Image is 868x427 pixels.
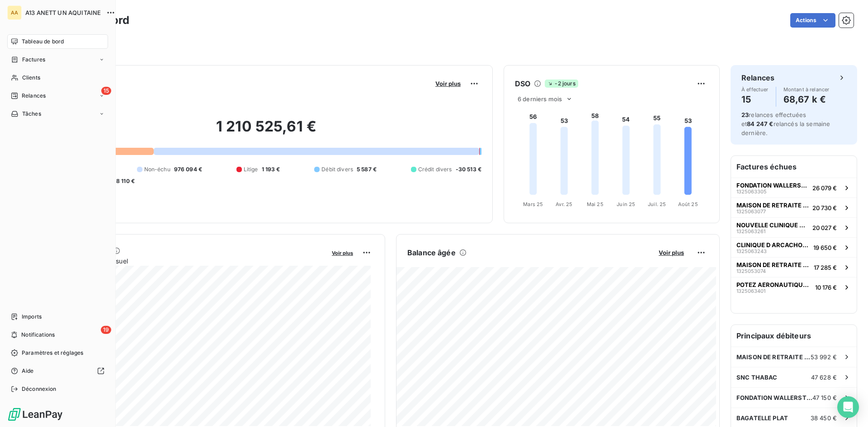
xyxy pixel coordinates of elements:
span: -30 513 € [456,165,481,174]
span: NOUVELLE CLINIQUE BEL AIR [736,221,809,229]
span: Chiffre d'affaires mensuel [51,256,325,266]
span: À effectuer [741,87,769,92]
tspan: Mai 25 [587,201,604,207]
span: MAISON DE RETRAITE [GEOGRAPHIC_DATA] [736,353,811,361]
span: -8 110 € [113,177,135,185]
span: 20 730 € [812,204,837,211]
span: 1325063077 [736,209,766,214]
span: 1325063261 [736,229,765,234]
button: Voir plus [329,249,356,257]
button: Voir plus [656,249,687,257]
button: Actions [790,13,835,28]
span: 20 027 € [812,224,837,231]
tspan: Avr. 25 [556,201,572,207]
span: BAGATELLE PLAT [736,414,788,422]
span: Litige [244,165,258,174]
span: Tableau de bord [22,38,64,46]
span: 1325063243 [736,249,767,254]
span: FONDATION WALLERSTEIN [736,182,809,189]
a: Aide [7,364,108,378]
span: A13 ANETT UN AQUITAINE [25,9,101,16]
span: Montant à relancer [783,87,830,92]
button: POTEZ AERONAUTIQUE BAT FOUGA132506340110 176 € [731,277,857,297]
span: Factures [22,56,45,64]
span: FONDATION WALLERSTEIN [736,394,812,401]
h6: Factures échues [731,156,857,178]
span: SNC THABAC [736,374,778,381]
span: 1325053074 [736,268,766,274]
span: 26 079 € [812,184,837,192]
h6: Balance âgée [407,247,456,258]
span: 84 247 € [747,120,773,127]
button: CLINIQUE D ARCACHON PLAT132506324319 650 € [731,237,857,257]
h4: 15 [741,92,769,107]
h4: 68,67 k € [783,92,830,107]
a: Clients [7,70,108,85]
h6: DSO [515,78,530,89]
span: 6 derniers mois [518,95,562,103]
span: 19 650 € [813,244,837,251]
span: Déconnexion [22,385,57,393]
span: 1 193 € [262,165,280,174]
span: Aide [22,367,34,375]
a: Factures [7,52,108,67]
span: Crédit divers [418,165,452,174]
tspan: Mars 25 [523,201,543,207]
a: Tableau de bord [7,34,108,49]
h6: Principaux débiteurs [731,325,857,347]
span: CLINIQUE D ARCACHON PLAT [736,241,810,249]
span: 23 [741,111,749,118]
span: -2 jours [545,80,578,88]
span: 47 150 € [812,394,837,401]
span: relances effectuées et relancés la semaine dernière. [741,111,830,136]
tspan: Août 25 [678,201,698,207]
img: Logo LeanPay [7,407,63,422]
span: Voir plus [659,249,684,256]
tspan: Juil. 25 [648,201,666,207]
span: Tâches [22,110,41,118]
span: 15 [101,87,111,95]
a: Paramètres et réglages [7,346,108,360]
button: FONDATION WALLERSTEIN132506330526 079 € [731,178,857,197]
button: Voir plus [433,80,463,88]
span: Relances [22,92,46,100]
span: 47 628 € [811,374,837,381]
span: 38 450 € [811,414,837,422]
span: Clients [22,74,40,82]
button: MAISON DE RETRAITE [GEOGRAPHIC_DATA]132505307417 285 € [731,257,857,277]
span: Voir plus [435,80,461,87]
span: POTEZ AERONAUTIQUE BAT FOUGA [736,281,811,288]
span: MAISON DE RETRAITE [GEOGRAPHIC_DATA] [736,261,810,268]
h6: Relances [741,72,774,83]
span: 53 992 € [811,353,837,361]
span: 5 587 € [357,165,377,174]
div: Open Intercom Messenger [837,396,859,418]
span: MAISON DE RETRAITE [GEOGRAPHIC_DATA] [736,202,809,209]
span: Notifications [21,331,55,339]
span: 17 285 € [814,264,837,271]
tspan: Juin 25 [617,201,635,207]
h2: 1 210 525,61 € [51,117,481,145]
span: Voir plus [332,250,353,256]
span: 976 094 € [174,165,202,174]
span: 1325063401 [736,288,765,294]
span: 1325063305 [736,189,767,194]
div: AA [7,5,22,20]
span: Non-échu [144,165,170,174]
span: Débit divers [321,165,353,174]
span: 19 [101,326,111,334]
button: MAISON DE RETRAITE [GEOGRAPHIC_DATA]132506307720 730 € [731,197,857,217]
button: NOUVELLE CLINIQUE BEL AIR132506326120 027 € [731,217,857,237]
a: Imports [7,310,108,324]
span: 10 176 € [815,284,837,291]
span: Imports [22,313,42,321]
span: Paramètres et réglages [22,349,83,357]
a: Tâches [7,107,108,121]
a: 15Relances [7,89,108,103]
